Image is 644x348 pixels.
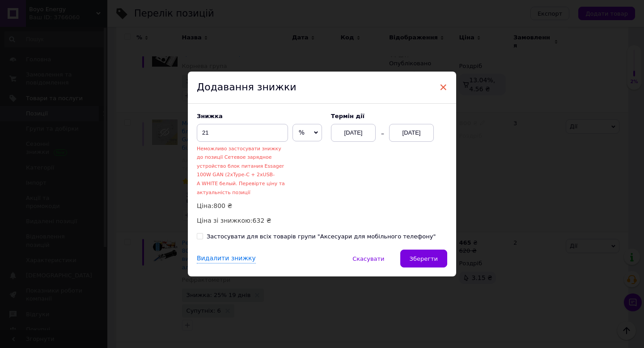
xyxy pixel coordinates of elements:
span: % [299,129,305,136]
input: 0 [197,124,288,142]
div: Застосувати для всіх товарів групи "Аксесуари для мобільного телефону" [207,233,436,241]
div: [DATE] [389,124,434,142]
span: Зберегти [410,255,438,262]
p: Ціна зі знижкою: [197,216,322,225]
button: Скасувати [343,250,394,267]
span: Неможливо застосувати знижку до позиції Сетевое зарядное устройство блок питания Essager 100W GAN... [197,146,285,195]
span: 800 ₴ [213,202,232,209]
span: Скасувати [352,255,384,262]
div: Видалити знижку [197,254,256,263]
span: Додавання знижки [197,81,297,93]
span: Знижка [197,113,223,119]
p: Ціна: [197,201,322,211]
label: Термін дії [331,113,447,119]
button: Зберегти [400,250,447,267]
span: 632 ₴ [253,217,271,224]
span: × [439,80,447,95]
div: [DATE] [331,124,376,142]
